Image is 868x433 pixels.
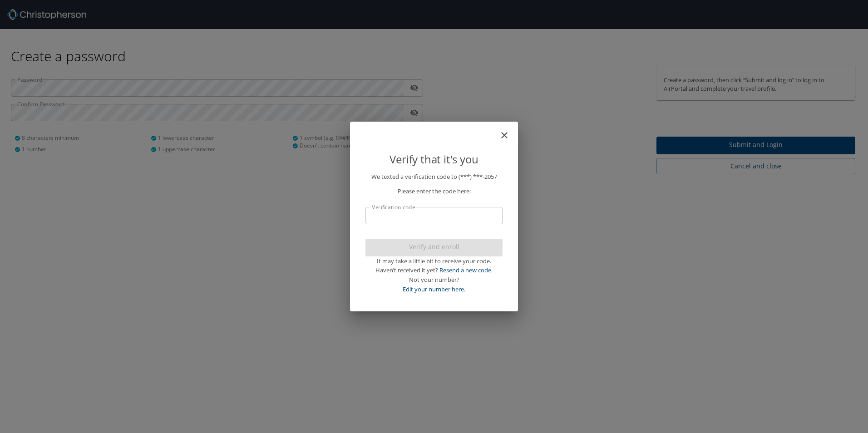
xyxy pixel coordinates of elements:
div: Haven’t received it yet? [365,266,503,275]
p: We texted a verification code to (***) ***- 2057 [365,172,503,182]
button: close [503,125,514,136]
div: It may take a little bit to receive your code. [365,256,503,266]
p: Please enter the code here: [365,187,503,196]
div: Not your number? [365,275,503,285]
a: Resend a new code. [439,266,493,274]
a: Edit your number here. [403,285,465,293]
p: Verify that it's you [365,151,503,168]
